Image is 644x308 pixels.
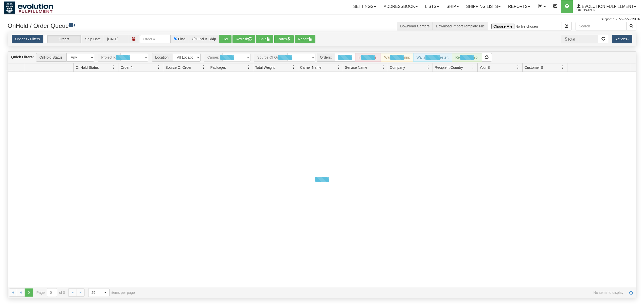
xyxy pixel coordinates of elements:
[199,63,208,72] a: Source Of Order filter column settings
[488,22,562,30] input: Import
[573,0,640,13] a: Evolution Fulfillment 1488 / CA User
[76,65,99,70] span: OnHold Status
[469,63,477,72] a: Recipient Country filter column settings
[436,24,485,28] a: Download Import Template File
[82,35,104,43] span: Ship Date
[577,8,615,13] span: 1488 / CA User
[379,63,388,72] a: Service Name filter column settings
[36,53,66,62] span: OnHold Status:
[120,65,132,70] span: Order #
[4,1,53,14] img: logo1488.jpg
[8,22,318,29] h3: OnHold / Order Queue
[627,288,635,297] a: Refresh
[142,290,623,295] span: No items to display
[612,35,632,43] button: Actions
[381,53,413,62] div: Waiting - Admin:
[421,0,443,13] a: Lists
[101,288,109,297] span: select
[8,52,636,63] div: grid toolbar
[232,35,255,43] button: Refresh
[349,0,380,13] a: Settings
[559,63,567,72] a: Customer $ filter column settings
[92,290,98,295] span: 25
[4,17,640,22] div: Support: 1 - 855 - 55 - 2SHIP
[256,35,273,43] button: Ship
[274,35,294,43] button: Rates
[289,63,298,72] a: Total Weight filter column settings
[44,35,81,43] label: Orders
[452,53,482,62] div: Ready to Ship:
[295,35,315,43] button: Report
[525,65,543,70] span: Customer $
[424,63,433,72] a: Company filter column settings
[335,53,355,62] div: New:
[12,35,43,43] a: Options / Filters
[443,0,462,13] a: Ship
[140,35,170,43] input: Order #
[154,63,163,72] a: Order # filter column settings
[626,22,636,30] button: Search
[25,288,33,297] span: Page 0
[11,55,34,60] label: Quick Filters:
[435,65,463,70] span: Recipient Country
[355,53,381,62] div: In Progress:
[300,65,321,70] span: Carrier Name
[480,65,490,70] span: Your $
[462,0,504,13] a: Shipping lists
[88,288,110,297] span: Page sizes drop down
[210,65,226,70] span: Packages
[504,0,534,13] a: Reports
[514,63,522,72] a: Your $ filter column settings
[576,22,627,30] input: Search
[219,35,231,43] button: Go!
[88,288,135,297] span: items per page
[632,128,643,180] iframe: chat widget
[196,37,216,41] label: Find & Ship
[110,63,118,72] a: OnHold Status filter column settings
[178,37,186,41] label: Find
[581,4,634,9] span: Evolution Fulfillment
[334,63,343,72] a: Carrier Name filter column settings
[561,35,578,43] span: Total
[37,288,65,297] span: Page of 0
[390,65,405,70] span: Company
[255,65,275,70] span: Total Weight
[413,53,452,62] div: Waiting - Requester:
[345,65,367,70] span: Service Name
[244,63,253,72] a: Packages filter column settings
[317,53,335,62] span: Orders:
[380,0,421,13] a: Addressbook
[400,24,430,28] a: Download Carriers
[165,65,191,70] span: Source Of Order
[152,53,173,62] span: Location:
